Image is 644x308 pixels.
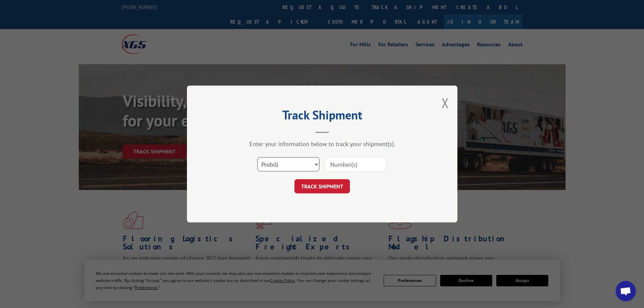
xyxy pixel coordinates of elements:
[294,179,350,193] button: TRACK SHIPMENT
[442,94,449,112] button: Close modal
[221,110,424,123] h2: Track Shipment
[616,281,636,301] div: Open chat
[221,140,424,148] div: Enter your information below to track your shipment(s).
[325,157,387,171] input: Number(s)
